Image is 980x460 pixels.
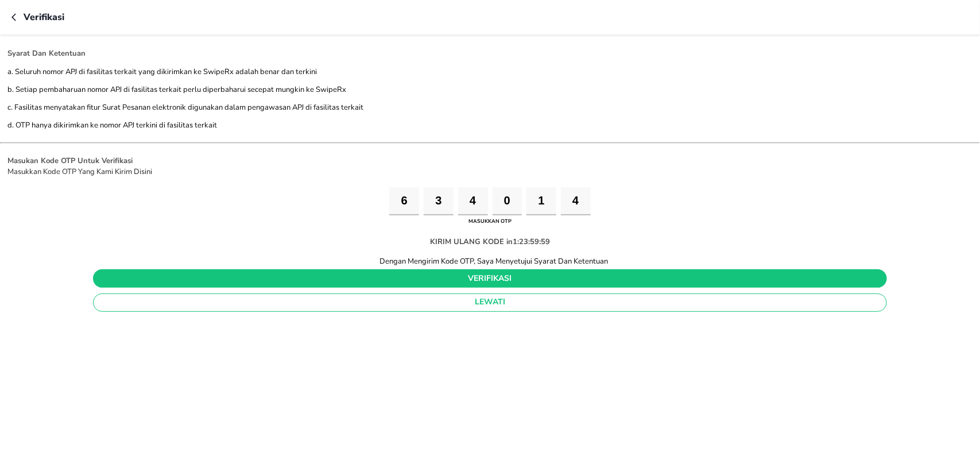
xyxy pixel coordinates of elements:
[526,187,556,215] input: Please enter OTP character 5
[389,187,419,215] input: Please enter OTP character 1
[466,215,514,228] div: MASUKKAN OTP
[421,227,559,256] div: KIRIM ULANG KODE in1:23:59:59
[458,187,488,215] input: Please enter OTP character 3
[103,295,877,310] span: lewati
[424,187,454,215] input: Please enter OTP character 2
[93,269,887,288] button: verifikasi
[24,10,64,24] p: Verifikasi
[493,187,522,215] input: Please enter OTP character 4
[102,272,878,286] span: verifikasi
[93,293,887,312] button: lewati
[561,187,591,215] input: Please enter OTP character 6
[372,256,608,266] div: Dengan Mengirim Kode OTP, Saya Menyetujui Syarat Dan Ketentuan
